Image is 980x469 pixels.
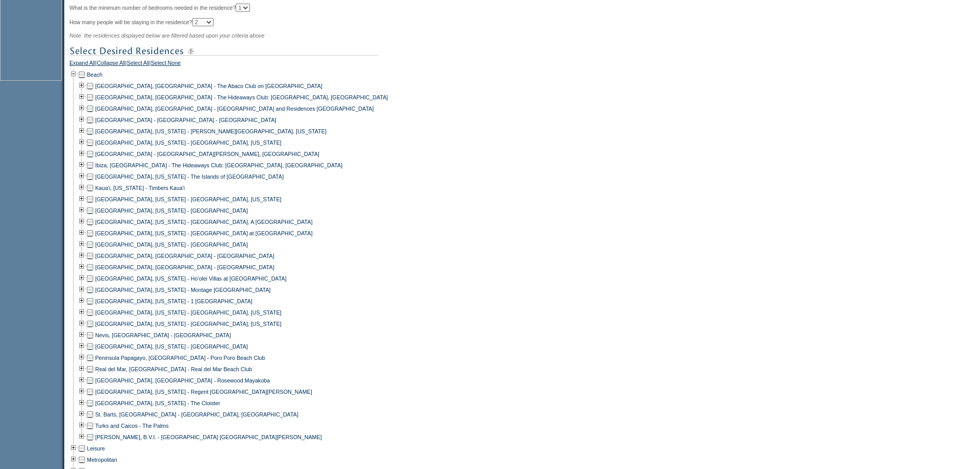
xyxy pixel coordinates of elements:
[95,355,265,361] a: Peninsula Papagayo, [GEOGRAPHIC_DATA] - Poro Poro Beach Club
[95,162,343,168] a: Ibiza, [GEOGRAPHIC_DATA] - The Hideaways Club: [GEOGRAPHIC_DATA], [GEOGRAPHIC_DATA]
[95,253,274,259] a: [GEOGRAPHIC_DATA], [GEOGRAPHIC_DATA] - [GEOGRAPHIC_DATA]
[95,366,252,372] a: Real del Mar, [GEOGRAPHIC_DATA] - Real del Mar Beach Club
[95,207,248,214] a: [GEOGRAPHIC_DATA], [US_STATE] - [GEOGRAPHIC_DATA]
[95,230,312,236] a: [GEOGRAPHIC_DATA], [US_STATE] - [GEOGRAPHIC_DATA] at [GEOGRAPHIC_DATA]
[95,321,281,327] a: [GEOGRAPHIC_DATA], [US_STATE] - [GEOGRAPHIC_DATA], [US_STATE]
[95,241,248,248] a: [GEOGRAPHIC_DATA], [US_STATE] - [GEOGRAPHIC_DATA]
[87,457,117,463] a: Metropolitan
[95,275,287,282] a: [GEOGRAPHIC_DATA], [US_STATE] - Ho'olei Villas at [GEOGRAPHIC_DATA]
[95,298,253,304] a: [GEOGRAPHIC_DATA], [US_STATE] - 1 [GEOGRAPHIC_DATA]
[95,128,327,134] a: [GEOGRAPHIC_DATA], [US_STATE] - [PERSON_NAME][GEOGRAPHIC_DATA], [US_STATE]
[95,423,169,429] a: Turks and Caicos - The Palms
[95,343,248,350] a: [GEOGRAPHIC_DATA], [US_STATE] - [GEOGRAPHIC_DATA]
[95,411,298,418] a: St. Barts, [GEOGRAPHIC_DATA] - [GEOGRAPHIC_DATA], [GEOGRAPHIC_DATA]
[69,60,95,69] a: Expand All
[95,106,373,112] a: [GEOGRAPHIC_DATA], [GEOGRAPHIC_DATA] - [GEOGRAPHIC_DATA] and Residences [GEOGRAPHIC_DATA]
[95,287,271,293] a: [GEOGRAPHIC_DATA], [US_STATE] - Montage [GEOGRAPHIC_DATA]
[69,32,264,39] span: Note: the residences displayed below are filtered based upon your criteria above
[97,60,126,69] a: Collapse All
[95,219,312,225] a: [GEOGRAPHIC_DATA], [US_STATE] - [GEOGRAPHIC_DATA], A [GEOGRAPHIC_DATA]
[95,151,319,157] a: [GEOGRAPHIC_DATA] - [GEOGRAPHIC_DATA][PERSON_NAME], [GEOGRAPHIC_DATA]
[95,185,185,191] a: Kaua'i, [US_STATE] - Timbers Kaua'i
[95,264,274,270] a: [GEOGRAPHIC_DATA], [GEOGRAPHIC_DATA] - [GEOGRAPHIC_DATA]
[95,389,312,395] a: [GEOGRAPHIC_DATA], [US_STATE] - Regent [GEOGRAPHIC_DATA][PERSON_NAME]
[127,60,150,69] a: Select All
[87,445,105,451] a: Leisure
[95,83,323,89] a: [GEOGRAPHIC_DATA], [GEOGRAPHIC_DATA] - The Abaco Club on [GEOGRAPHIC_DATA]
[95,173,283,180] a: [GEOGRAPHIC_DATA], [US_STATE] - The Islands of [GEOGRAPHIC_DATA]
[95,140,281,146] a: [GEOGRAPHIC_DATA], [US_STATE] - [GEOGRAPHIC_DATA], [US_STATE]
[87,72,102,78] a: Beach
[151,60,181,69] a: Select None
[95,309,281,316] a: [GEOGRAPHIC_DATA], [US_STATE] - [GEOGRAPHIC_DATA], [US_STATE]
[95,196,281,202] a: [GEOGRAPHIC_DATA], [US_STATE] - [GEOGRAPHIC_DATA], [US_STATE]
[95,400,220,406] a: [GEOGRAPHIC_DATA], [US_STATE] - The Cloister
[95,332,231,338] a: Nevis, [GEOGRAPHIC_DATA] - [GEOGRAPHIC_DATA]
[95,377,270,384] a: [GEOGRAPHIC_DATA], [GEOGRAPHIC_DATA] - Rosewood Mayakoba
[95,434,322,440] a: [PERSON_NAME], B.V.I. - [GEOGRAPHIC_DATA] [GEOGRAPHIC_DATA][PERSON_NAME]
[95,117,276,123] a: [GEOGRAPHIC_DATA] - [GEOGRAPHIC_DATA] - [GEOGRAPHIC_DATA]
[69,60,396,69] div: | | |
[95,94,388,100] a: [GEOGRAPHIC_DATA], [GEOGRAPHIC_DATA] - The Hideaways Club: [GEOGRAPHIC_DATA], [GEOGRAPHIC_DATA]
